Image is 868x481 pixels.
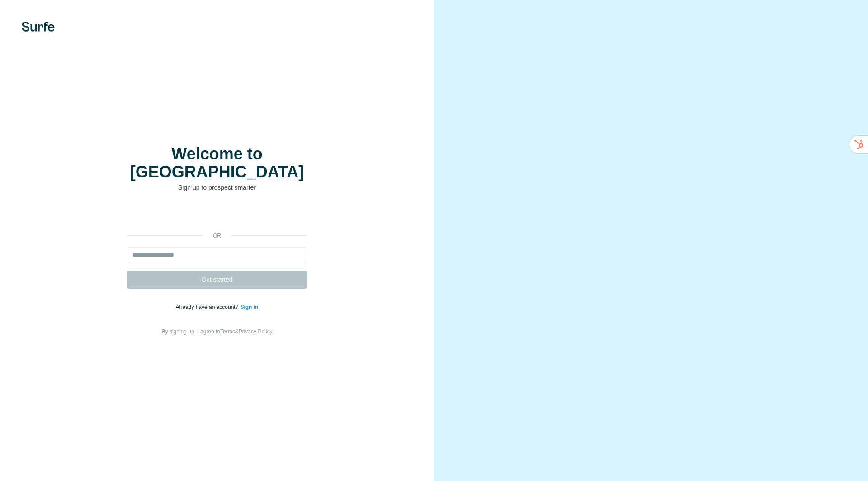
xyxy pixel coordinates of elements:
[240,304,258,310] a: Sign in
[220,328,235,335] a: Terms
[22,22,55,32] img: Surfe's logo
[162,328,273,335] span: By signing up, I agree to &
[127,183,307,192] p: Sign up to prospect smarter
[239,328,273,335] a: Privacy Policy
[203,232,231,240] p: or
[176,304,241,310] span: Already have an account?
[122,205,312,225] iframe: Sign in with Google Button
[127,145,307,181] h1: Welcome to [GEOGRAPHIC_DATA]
